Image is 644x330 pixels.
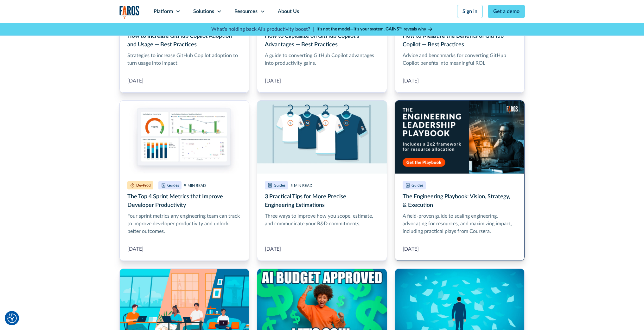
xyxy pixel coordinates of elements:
[119,6,140,19] img: Logo of the analytics and reporting company Faros.
[7,313,17,323] img: Revisit consent button
[234,8,258,15] div: Resources
[7,313,17,323] button: Cookie Settings
[316,27,426,31] strong: It’s not the model—it’s your system. GAINS™ reveals why
[257,101,387,174] img: On a light blue background, a rack of t-shirts in alternating blue and white with the Faros AI lo...
[395,100,525,261] a: The Engineering Playbook: Vision, Strategy, & Execution
[211,25,314,33] p: What's holding back AI's productivity boost? |
[488,5,525,18] a: Get a demo
[457,5,483,18] a: Sign in
[316,26,433,33] a: It’s not the model—it’s your system. GAINS™ reveals why
[193,8,214,15] div: Solutions
[119,100,250,261] a: The Top 4 Sprint Metrics that Improve Developer Productivity
[120,101,249,174] img: composite image of 4 graphs/charts used in the main article: -a say/do ratio gauge -a say/do rati...
[119,6,140,19] a: home
[257,100,387,261] a: 3 Practical Tips for More Precise Engineering Estimations
[154,8,173,15] div: Platform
